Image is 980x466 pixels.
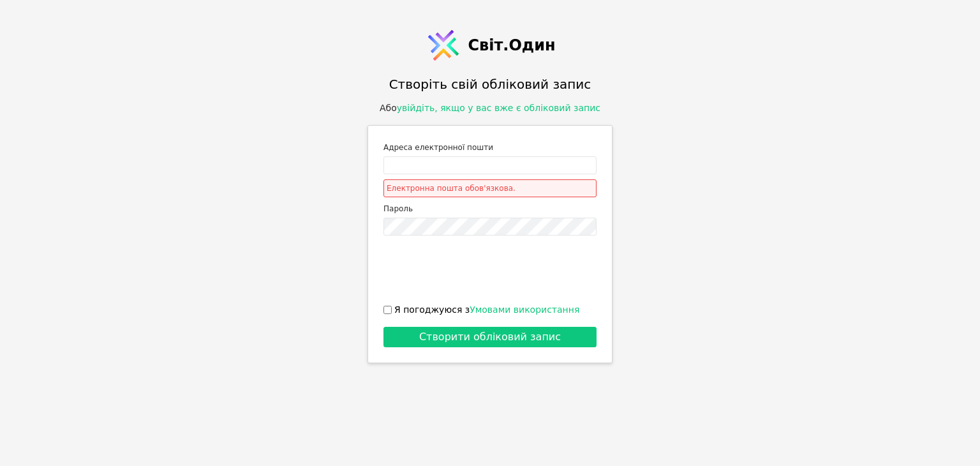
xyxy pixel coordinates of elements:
[397,103,600,113] a: увійдіть, якщо у вас вже є обліковий запис
[470,304,579,315] a: Умовами використання
[383,204,413,213] font: Пароль
[383,143,493,152] font: Адреса електронної пошти
[389,77,591,92] font: Створіть свій обліковий запис
[383,306,392,314] input: Я погоджуюся зУмовами використання
[380,103,397,113] font: Або
[387,184,516,193] font: Електронна пошта обов'язкова.
[424,26,555,64] a: Світ.Один
[394,304,470,315] font: Я погоджуюся з
[383,327,597,347] button: Створити обліковий запис
[468,36,555,54] font: Світ.Один
[383,218,597,236] input: Пароль
[419,331,561,343] font: Створити обліковий запис
[393,246,587,296] iframe: реКАПЧА
[383,156,597,174] input: Адреса електронної пошти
